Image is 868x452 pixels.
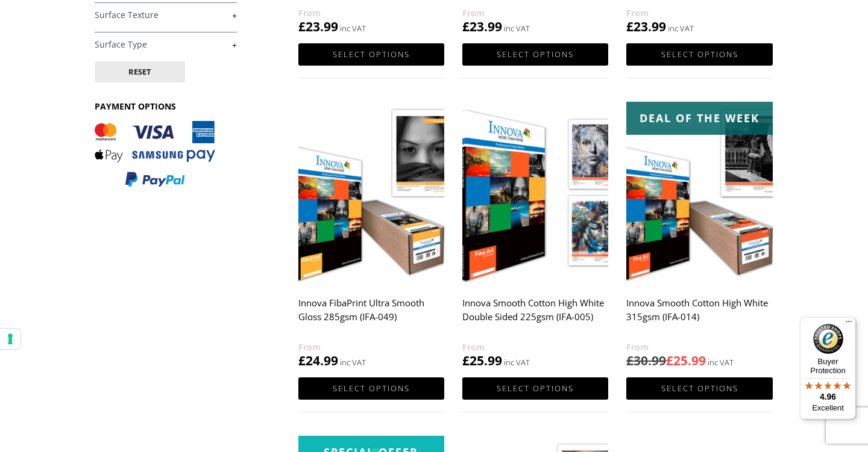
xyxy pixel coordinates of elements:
[298,352,338,369] bdi: 24.99
[462,102,608,284] img: Innova Smooth Cotton High White Double Sided 225gsm (IFA-005)
[626,18,634,35] span: £
[820,392,836,401] span: 4.96
[462,352,502,369] bdi: 25.99
[95,121,215,188] img: PAYMENT OPTIONS
[298,18,306,35] span: £
[626,377,772,400] a: Select options for “Innova Smooth Cotton High White 315gsm (IFA-014)”
[462,43,608,66] a: Select options for “Innova Soft White Cotton 280gsm (IFA-015)”
[800,403,856,413] p: Excellent
[626,352,634,369] span: £
[462,18,470,35] span: £
[666,352,673,369] span: £
[462,292,608,340] h2: Innova Smooth Cotton High White Double Sided 225gsm (IFA-005)
[95,61,185,82] button: Reset
[626,102,772,370] a: Deal of the week Innova Smooth Cotton High White 315gsm (IFA-014) £30.99£25.99
[626,102,772,135] div: Deal of the week
[95,2,237,26] h4: Surface Texture
[298,102,444,284] img: Innova FibaPrint Ultra Smooth Gloss 285gsm (IFA-049)
[841,317,856,332] button: Menu
[626,18,666,35] bdi: 23.99
[462,102,608,370] a: Innova Smooth Cotton High White Double Sided 225gsm (IFA-005) £25.99
[95,10,237,21] a: +
[95,101,237,112] h3: PAYMENT OPTIONS
[298,43,444,66] a: Select options for “Innova CP Rough Textured Natural White 315gsm (IFA-013)”
[800,357,856,375] p: Buyer Protection
[462,18,502,35] bdi: 23.99
[666,352,706,369] bdi: 25.99
[800,317,856,419] button: Trusted Shops TrustmarkBuyer Protection4.96Excellent
[298,18,338,35] bdi: 23.99
[462,377,608,400] a: Select options for “Innova Smooth Cotton High White Double Sided 225gsm (IFA-005)”
[298,102,444,370] a: Innova FibaPrint Ultra Smooth Gloss 285gsm (IFA-049) £24.99
[813,324,843,354] img: Trusted Shops Trustmark
[95,39,237,51] a: +
[626,43,772,66] a: Select options for “Innova CP Rough Textured Bright White Cotton 300gsm (IFA-027)”
[95,32,237,56] h4: Surface Type
[626,102,772,284] img: Innova Smooth Cotton High White 315gsm (IFA-014)
[298,352,306,369] span: £
[298,292,444,340] h2: Innova FibaPrint Ultra Smooth Gloss 285gsm (IFA-049)
[462,352,470,369] span: £
[626,352,666,369] bdi: 30.99
[298,377,444,400] a: Select options for “Innova FibaPrint Ultra Smooth Gloss 285gsm (IFA-049)”
[626,292,772,340] h2: Innova Smooth Cotton High White 315gsm (IFA-014)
